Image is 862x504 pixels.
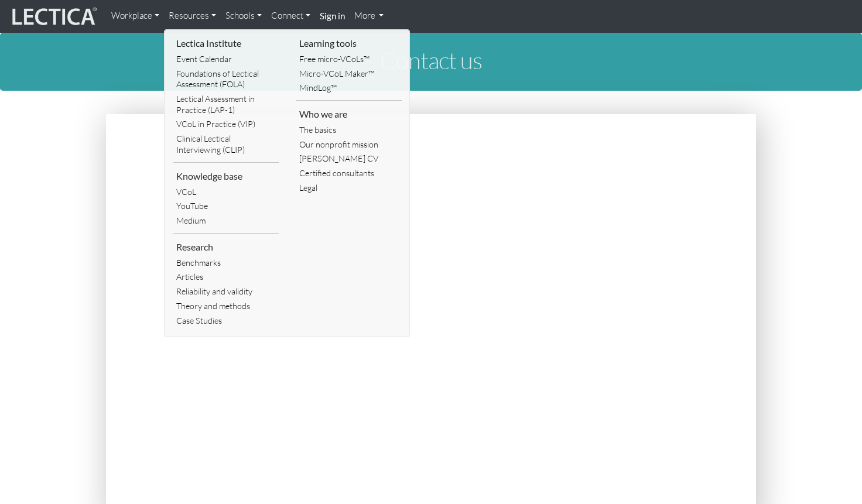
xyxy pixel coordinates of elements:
[173,270,279,284] a: Articles
[9,5,97,28] img: lecticalive
[350,5,389,28] a: More
[173,92,279,117] a: Lectical Assessment in Practice (LAP-1)
[173,35,279,52] li: Lectica Institute
[296,152,402,166] a: [PERSON_NAME] CV
[173,299,279,314] a: Theory and methods
[221,5,266,28] a: Schools
[107,5,164,28] a: Workplace
[296,81,402,95] a: MindLog™
[173,52,279,67] a: Event Calendar
[296,166,402,181] a: Certified consultants
[173,185,279,200] a: VCoL
[296,138,402,152] a: Our nonprofit mission
[173,199,279,214] a: YouTube
[173,284,279,299] a: Reliability and validity
[266,5,315,28] a: Connect
[315,5,350,28] a: Sign in
[173,132,279,157] a: Clinical Lectical Interviewing (CLIP)
[173,67,279,92] a: Foundations of Lectical Assessment (FOLA)
[164,5,221,28] a: Resources
[296,35,402,52] li: Learning tools
[173,214,279,228] a: Medium
[173,167,279,185] li: Knowledge base
[296,105,402,123] li: Who we are
[173,238,279,256] li: Research
[296,67,402,81] a: Micro-VCoL Maker™
[106,47,756,73] h1: Contact us
[173,256,279,270] a: Benchmarks
[296,123,402,138] a: The basics
[173,314,279,328] a: Case Studies
[320,11,345,21] strong: Sign in
[296,181,402,196] a: Legal
[173,117,279,132] a: VCoL in Practice (VIP)
[296,52,402,67] a: Free micro-VCoLs™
